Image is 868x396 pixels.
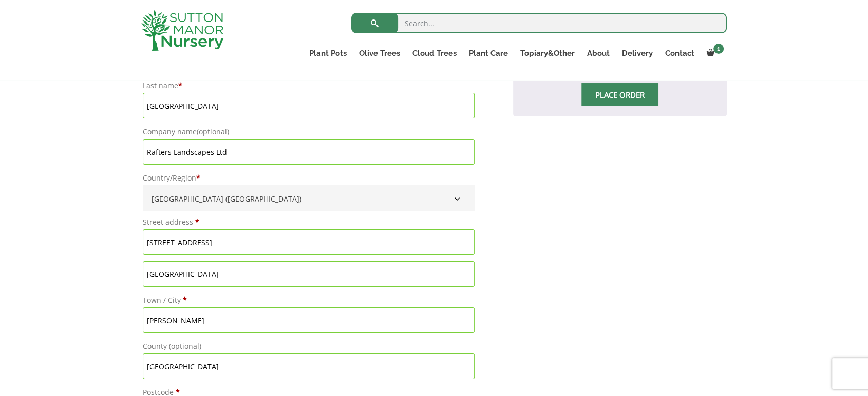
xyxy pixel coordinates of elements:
[351,13,727,33] input: Search...
[353,46,406,61] a: Olive Trees
[581,83,658,106] input: Place order
[143,339,475,353] label: County
[143,261,475,287] input: Apartment, suite, unit, etc. (optional)
[143,78,475,93] label: Last name
[406,46,463,61] a: Cloud Trees
[197,127,229,136] span: (optional)
[169,341,201,351] span: (optional)
[581,46,616,61] a: About
[701,46,727,61] a: 1
[148,190,469,207] span: United Kingdom (UK)
[303,46,353,61] a: Plant Pots
[143,293,475,307] label: Town / City
[463,46,514,61] a: Plant Care
[143,125,475,139] label: Company name
[143,185,475,211] span: Country/Region
[659,46,701,61] a: Contact
[514,46,581,61] a: Topiary&Other
[143,171,475,185] label: Country/Region
[141,10,223,51] img: logo
[713,44,724,54] span: 1
[143,215,475,229] label: Street address
[143,229,475,255] input: House number and street name
[616,46,659,61] a: Delivery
